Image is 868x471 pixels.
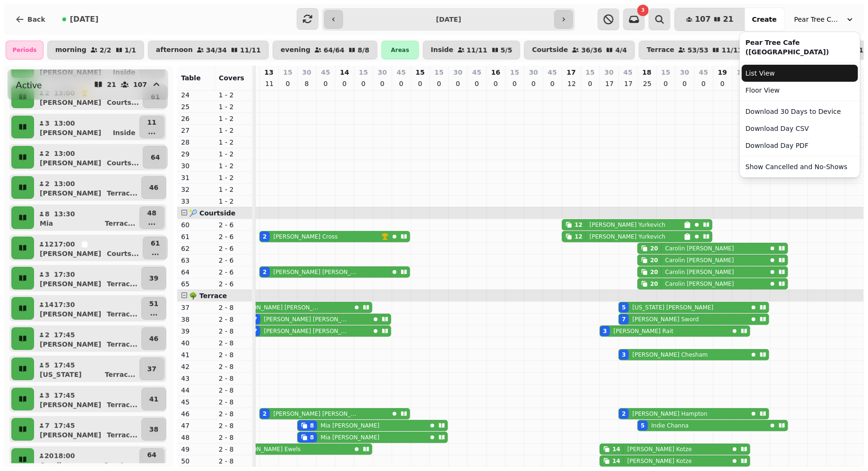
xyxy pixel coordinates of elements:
div: Pear Tree Cafe ([GEOGRAPHIC_DATA]) [739,32,860,178]
a: Floor View [742,82,858,99]
button: Pear Tree Cafe ([GEOGRAPHIC_DATA]) [789,11,860,28]
a: List View [742,65,858,82]
div: Pear Tree Cafe ([GEOGRAPHIC_DATA]) [742,34,858,60]
button: Show Cancelled and No-Shows [742,158,858,175]
button: Download 30 Days to Device [742,103,858,120]
button: Download Day PDF [742,137,858,154]
button: Download Day CSV [742,120,858,137]
span: Pear Tree Cafe ([GEOGRAPHIC_DATA]) [794,15,842,24]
